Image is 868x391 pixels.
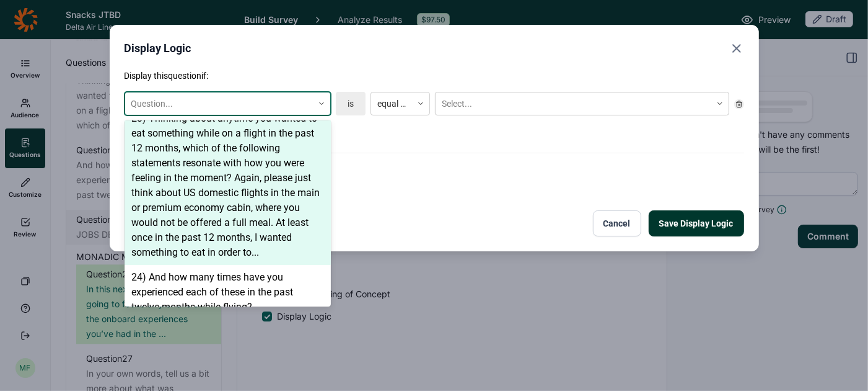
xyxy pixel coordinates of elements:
button: Close [729,40,744,57]
p: Display this question if: [125,70,744,82]
div: is [336,92,366,115]
div: 23) Thinking about anytime you wanted to eat something while on a flight in the past 12 months, w... [125,106,331,265]
div: 24) And how many times have you experienced each of these in the past twelve months while flying? [125,265,331,320]
div: Remove [734,99,744,109]
button: Cancel [593,210,641,236]
button: Save Display Logic [649,210,744,236]
h2: Display Logic [125,40,191,57]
